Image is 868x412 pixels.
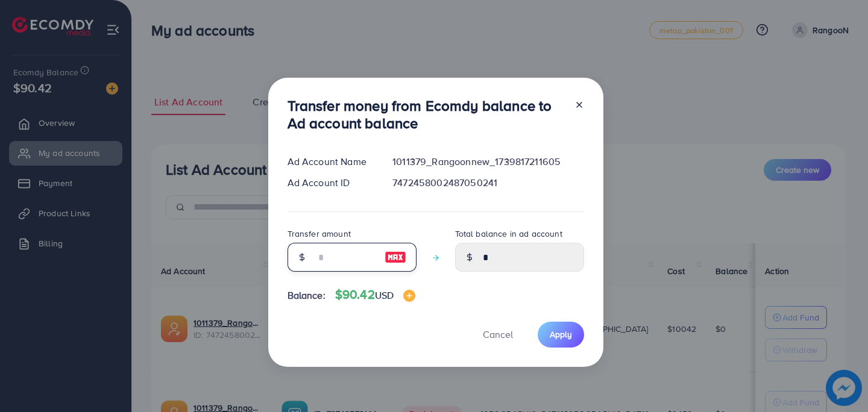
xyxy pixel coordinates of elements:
[288,97,565,132] h3: Transfer money from Ecomdy balance to Ad account balance
[288,228,351,240] label: Transfer amount
[455,228,562,240] label: Total balance in ad account
[278,176,383,190] div: Ad Account ID
[538,322,584,348] button: Apply
[483,328,513,341] span: Cancel
[335,287,415,302] h4: $90.42
[550,328,572,340] span: Apply
[278,155,383,169] div: Ad Account Name
[403,290,415,302] img: image
[375,289,394,302] span: USD
[288,289,325,302] span: Balance:
[383,155,593,169] div: 1011379_Rangoonnew_1739817211605
[383,176,593,190] div: 7472458002487050241
[385,250,406,264] img: image
[468,322,528,348] button: Cancel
